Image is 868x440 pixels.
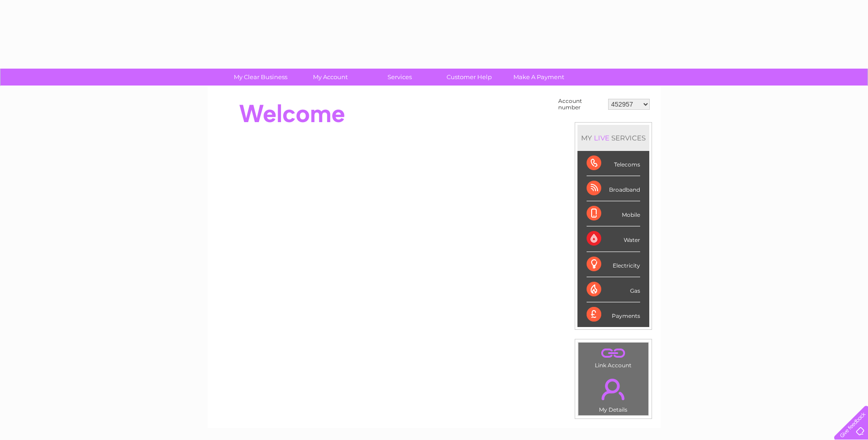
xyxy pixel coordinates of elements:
a: Make A Payment [501,69,577,86]
div: Water [587,226,640,252]
a: . [581,345,646,361]
div: Payments [587,302,640,327]
div: Gas [587,277,640,302]
a: My Account [292,69,368,86]
td: Account number [556,96,606,113]
div: LIVE [592,134,611,142]
div: Electricity [587,252,640,277]
div: Telecoms [587,151,640,176]
a: Customer Help [431,69,507,86]
div: MY SERVICES [577,125,649,151]
a: My Clear Business [223,69,298,86]
a: . [581,373,646,405]
td: Link Account [578,342,649,371]
div: Mobile [587,201,640,226]
div: Broadband [587,176,640,201]
a: Services [362,69,437,86]
td: My Details [578,371,649,416]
